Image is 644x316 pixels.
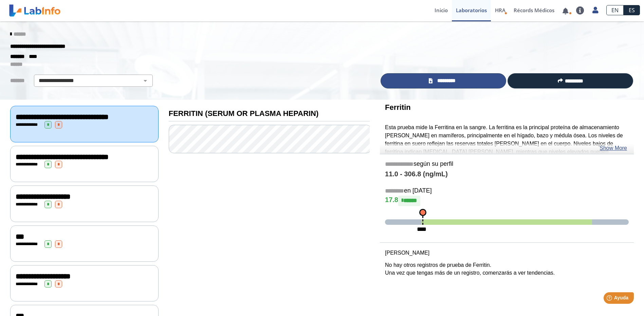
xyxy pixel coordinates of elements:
[385,170,629,178] h4: 11.0 - 306.8 (ng/mL)
[385,249,629,257] p: [PERSON_NAME]
[385,196,629,206] h4: 17.8
[385,123,629,172] p: Esta prueba mide la Ferritina en la sangre. La ferritina es la principal proteína de almacenamien...
[584,290,637,309] iframe: Help widget launcher
[600,144,627,152] a: Show More
[495,7,505,14] span: HRA
[385,160,629,168] h5: según su perfil
[385,187,629,195] h5: en [DATE]
[624,5,640,15] a: ES
[606,5,624,15] a: EN
[169,109,319,118] b: FERRITIN (SERUM OR PLASMA HEPARIN)
[385,103,411,112] b: Ferritin
[385,261,629,277] p: No hay otros registros de prueba de Ferritin. Una vez que tengas más de un registro, comenzarás a...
